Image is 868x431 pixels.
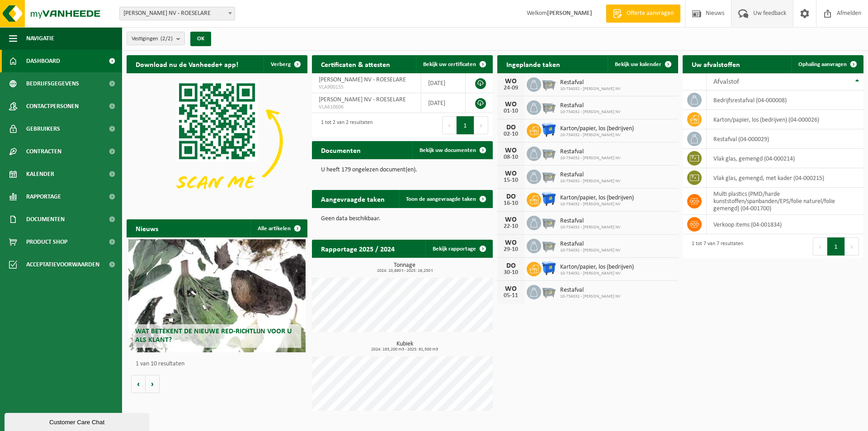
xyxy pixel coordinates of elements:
[502,193,520,200] div: DO
[127,55,247,73] h2: Download nu de Vanheede+ app!
[319,76,406,83] span: [PERSON_NAME] NV - ROESELARE
[560,202,634,207] span: 10-734032 - [PERSON_NAME] NV
[707,215,863,234] td: verkoop items (04-001834)
[135,328,292,344] span: Wat betekent de nieuwe RED-richtlijn voor u als klant?
[541,145,557,161] img: WB-2500-GAL-GY-01
[412,141,492,159] a: Bekijk uw documenten
[26,140,61,163] span: Contracten
[406,196,476,202] span: Toon de aangevraagde taken
[707,110,863,129] td: karton/papier, los (bedrijven) (04-000026)
[26,208,65,231] span: Documenten
[160,36,173,42] count: (2/2)
[707,129,863,149] td: restafval (04-000029)
[421,93,466,113] td: [DATE]
[316,115,373,135] div: 1 tot 2 van 2 resultaten
[26,185,61,208] span: Rapportage
[502,124,520,131] div: DO
[560,109,621,115] span: 10-734032 - [PERSON_NAME] NV
[560,218,621,225] span: Restafval
[560,241,621,248] span: Restafval
[541,260,557,276] img: WB-1100-HPE-BE-01
[707,90,863,110] td: bedrijfsrestafval (04-000008)
[502,154,520,161] div: 08-10
[502,246,520,253] div: 29-10
[560,148,621,156] span: Restafval
[26,231,67,253] span: Product Shop
[264,55,307,73] button: Verberg
[560,287,621,294] span: Restafval
[502,170,520,177] div: WO
[26,253,99,276] span: Acceptatievoorwaarden
[560,271,634,276] span: 10-734032 - [PERSON_NAME] NV
[421,73,466,93] td: [DATE]
[827,237,845,256] button: 1
[271,62,291,67] span: Verberg
[146,375,160,393] button: Volgende
[316,347,493,352] span: 2024: 193,200 m3 - 2025: 91,500 m3
[5,411,151,431] iframe: chat widget
[541,99,557,114] img: WB-2500-GAL-GY-01
[132,32,173,46] span: Vestigingen
[541,191,557,207] img: WB-1100-HPE-BE-01
[316,341,493,352] h3: Kubiek
[560,86,621,92] span: 10-734032 - [PERSON_NAME] NV
[560,248,621,253] span: 10-734032 - [PERSON_NAME] NV
[502,262,520,270] div: DO
[319,84,414,91] span: VLA900155
[560,294,621,299] span: 10-734032 - [PERSON_NAME] NV
[502,216,520,223] div: WO
[560,171,621,179] span: Restafval
[560,225,621,230] span: 10-734032 - [PERSON_NAME] NV
[119,7,235,20] span: LUCIEN BERTELOOT NV - ROESELARE
[127,32,185,45] button: Vestigingen(2/2)
[425,240,492,258] a: Bekijk rapportage
[502,285,520,293] div: WO
[26,163,54,185] span: Kalender
[560,133,634,138] span: 10-734032 - [PERSON_NAME] NV
[502,293,520,299] div: 05-11
[131,375,146,393] button: Vorige
[312,240,404,257] h2: Rapportage 2025 / 2024
[798,62,847,67] span: Ophaling aanvragen
[26,50,60,72] span: Dashboard
[560,102,621,109] span: Restafval
[845,237,859,256] button: Next
[190,32,211,46] button: OK
[502,270,520,276] div: 30-10
[26,27,54,50] span: Navigatie
[312,190,394,208] h2: Aangevraagde taken
[606,5,680,23] a: Offerte aanvragen
[624,9,676,18] span: Offerte aanvragen
[608,55,677,73] a: Bekijk uw kalender
[316,269,493,273] span: 2024: 10,880 t - 2025: 16,250 t
[541,122,557,137] img: WB-1100-HPE-BE-01
[312,55,399,73] h2: Certificaten & attesten
[474,116,488,134] button: Next
[26,72,79,95] span: Bedrijfsgegevens
[541,237,557,253] img: WB-2500-GAL-GY-01
[120,7,235,20] span: LUCIEN BERTELOOT NV - ROESELARE
[312,141,370,159] h2: Documenten
[127,73,307,209] img: Download de VHEPlus App
[502,78,520,85] div: WO
[560,194,634,202] span: Karton/papier, los (bedrijven)
[541,214,557,230] img: WB-2500-GAL-GY-01
[707,188,863,215] td: multi plastics (PMD/harde kunststoffen/spanbanden/EPS/folie naturel/folie gemengd) (04-001700)
[813,237,827,256] button: Previous
[250,219,307,237] a: Alle artikelen
[128,239,306,352] a: Wat betekent de nieuwe RED-richtlijn voor u als klant?
[26,118,60,140] span: Gebruikers
[713,78,739,85] span: Afvalstof
[560,264,634,271] span: Karton/papier, los (bedrijven)
[420,147,476,153] span: Bekijk uw documenten
[136,361,303,367] p: 1 van 10 resultaten
[502,101,520,108] div: WO
[560,156,621,161] span: 10-734032 - [PERSON_NAME] NV
[502,239,520,246] div: WO
[502,200,520,207] div: 16-10
[547,10,592,17] strong: [PERSON_NAME]
[399,190,492,208] a: Toon de aangevraagde taken
[683,55,749,73] h2: Uw afvalstoffen
[791,55,863,73] a: Ophaling aanvragen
